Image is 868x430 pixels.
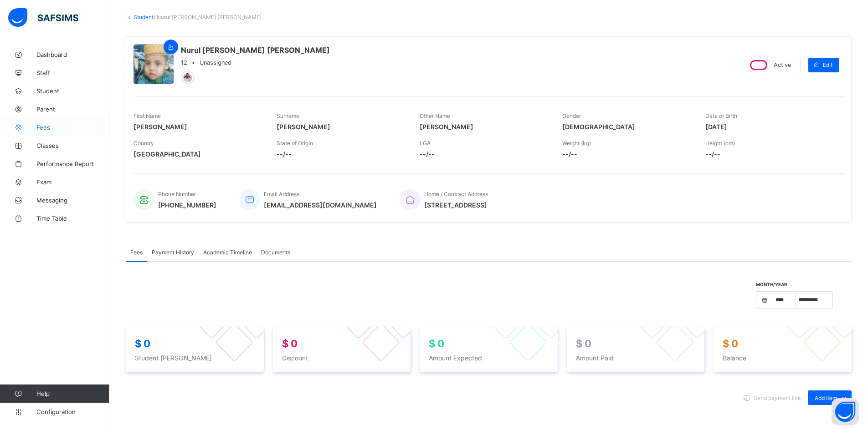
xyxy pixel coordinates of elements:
span: $ 0 [282,338,298,349]
span: State of Origin [277,140,313,147]
span: Country [134,140,154,147]
span: Surname [277,112,299,119]
span: 12 [181,59,187,66]
span: Help [36,390,109,397]
span: [GEOGRAPHIC_DATA] [134,150,263,158]
span: LGA [420,140,431,147]
span: Weight (kg) [562,140,591,147]
span: Academic Timeline [203,249,252,256]
img: safsims [8,8,78,27]
span: First Name [134,112,161,119]
span: [STREET_ADDRESS] [424,201,488,209]
span: [PHONE_NUMBER] [158,201,216,209]
span: Student [36,87,109,95]
span: $ 0 [723,338,738,349]
span: Performance Report [36,160,109,167]
span: Dashboard [36,51,109,58]
span: Active [774,61,791,68]
span: Documents [261,249,290,256]
span: $ 0 [576,338,591,349]
span: [DEMOGRAPHIC_DATA] [562,123,692,131]
span: Date of Birth [705,112,737,119]
div: • [181,59,330,66]
span: Unassigned [200,59,231,66]
span: Amount Expected [429,354,549,362]
span: --/-- [705,150,835,158]
span: Gender [562,112,581,119]
span: [PERSON_NAME] [277,123,406,131]
span: Edit [823,61,832,68]
span: Phone Number [158,191,196,197]
span: [PERSON_NAME] [420,123,549,131]
span: Staff [36,69,109,76]
span: Amount Paid [576,354,696,362]
span: Discount [282,354,402,362]
span: Fees [130,249,143,256]
span: Student [PERSON_NAME] [135,354,255,362]
span: Balance [723,354,842,362]
span: Month/Year [756,282,787,287]
span: Email Address [264,191,299,197]
span: --/-- [562,150,692,158]
span: / Nurul [PERSON_NAME] [PERSON_NAME] [154,14,262,20]
span: Height (cm) [705,140,735,147]
span: Nurul [PERSON_NAME] [PERSON_NAME] [181,46,330,55]
span: Configuration [36,408,109,415]
span: [EMAIL_ADDRESS][DOMAIN_NAME] [264,201,377,209]
span: --/-- [277,150,406,158]
span: Messaging [36,197,109,204]
span: [PERSON_NAME] [134,123,263,131]
button: Open asap [832,398,859,425]
span: Time Table [36,215,109,222]
span: Send payment link [754,395,801,401]
span: Payment History [152,249,194,256]
span: Parent [36,106,109,113]
span: $ 0 [429,338,444,349]
a: Student [134,14,154,20]
span: Fees [36,124,109,131]
span: $ 0 [135,338,150,349]
span: Add item [815,395,837,401]
span: Home / Contract Address [424,191,488,197]
span: Exam [36,178,109,186]
span: Other Name [420,112,450,119]
span: --/-- [420,150,549,158]
span: [DATE] [705,123,835,131]
span: Classes [36,142,109,149]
